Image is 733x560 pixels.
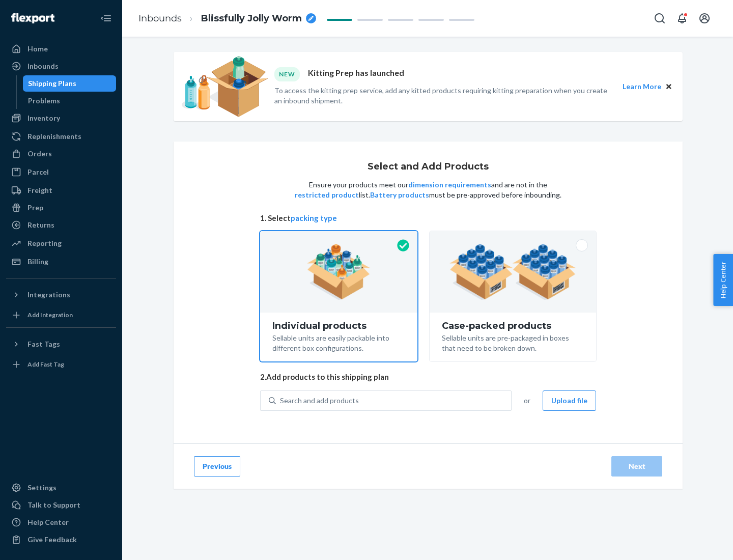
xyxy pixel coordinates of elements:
div: Add Integration [27,311,73,319]
button: packing type [291,213,337,223]
div: Inbounds [27,61,59,71]
div: Problems [28,96,60,106]
div: Add Fast Tag [27,360,64,369]
img: case-pack.59cecea509d18c883b923b81aeac6d0b.png [449,244,576,300]
a: Settings [6,480,116,496]
p: Ensure your products meet our and are not in the list. must be pre-approved before inbounding. [294,180,562,200]
span: 1. Select [260,213,596,223]
button: Close [663,81,674,92]
a: Inventory [6,110,116,126]
button: Next [611,456,662,477]
a: Talk to Support [6,497,116,513]
button: Help Center [713,254,733,306]
div: Fast Tags [27,339,60,349]
span: or [524,396,530,406]
button: dimension requirements [408,180,491,190]
button: restricted product [295,190,359,200]
div: Returns [27,220,54,230]
button: Upload file [543,390,596,411]
a: Problems [23,93,117,109]
div: Next [620,461,654,471]
div: Inventory [27,113,60,123]
div: Replenishments [27,131,81,142]
button: Learn More [623,81,661,92]
a: Prep [6,200,116,216]
div: Settings [27,483,57,493]
ol: breadcrumbs [130,4,324,34]
button: Open account menu [694,8,715,29]
img: Flexport logo [11,13,54,23]
button: Close Navigation [96,8,116,29]
a: Inbounds [138,13,182,24]
div: Shipping Plans [28,78,76,89]
span: Blissfully Jolly Worm [201,12,302,25]
a: Replenishments [6,128,116,145]
span: 2. Add products to this shipping plan [260,372,596,382]
div: Give Feedback [27,535,77,545]
a: Orders [6,146,116,162]
div: Sellable units are easily packable into different box configurations. [272,331,405,353]
a: Add Integration [6,307,116,323]
div: Help Center [27,517,69,527]
div: Sellable units are pre-packaged in boxes that need to be broken down. [442,331,584,353]
div: NEW [274,67,300,81]
a: Add Fast Tag [6,356,116,373]
a: Home [6,41,116,57]
div: Search and add products [280,396,359,406]
button: Previous [194,456,240,477]
a: Reporting [6,235,116,251]
div: Reporting [27,238,62,248]
button: Open notifications [672,8,692,29]
button: Integrations [6,287,116,303]
button: Fast Tags [6,336,116,352]
h1: Select and Add Products [368,162,489,172]
img: individual-pack.facf35554cb0f1810c75b2bd6df2d64e.png [307,244,371,300]
button: Open Search Box [650,8,670,29]
a: Parcel [6,164,116,180]
div: Integrations [27,290,70,300]
div: Case-packed products [442,321,584,331]
p: To access the kitting prep service, add any kitted products requiring kitting preparation when yo... [274,86,613,106]
div: Individual products [272,321,405,331]
div: Billing [27,257,48,267]
a: Returns [6,217,116,233]
button: Give Feedback [6,531,116,548]
div: Talk to Support [27,500,80,510]
p: Kitting Prep has launched [308,67,404,81]
a: Help Center [6,514,116,530]
button: Battery products [370,190,429,200]
div: Freight [27,185,52,195]
a: Freight [6,182,116,199]
a: Billing [6,254,116,270]
a: Shipping Plans [23,75,117,92]
div: Prep [27,203,43,213]
a: Inbounds [6,58,116,74]
div: Orders [27,149,52,159]
div: Parcel [27,167,49,177]
div: Home [27,44,48,54]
